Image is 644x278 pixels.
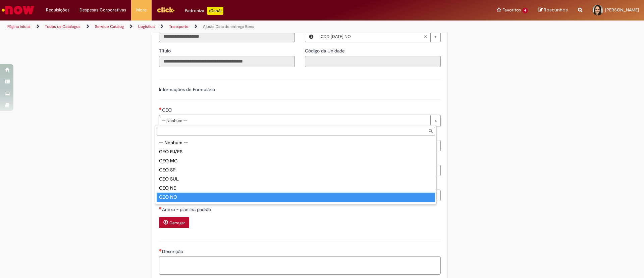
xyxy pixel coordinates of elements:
[157,174,435,184] div: GEO SUL
[157,147,435,156] div: GEO RJ/ES
[157,202,435,211] div: GEO CO
[157,138,435,147] div: -- Nenhum --
[157,165,435,174] div: GEO SP
[157,193,435,202] div: GEO NO
[157,156,435,165] div: GEO MG
[157,184,435,193] div: GEO NE
[155,137,436,204] ul: GEO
